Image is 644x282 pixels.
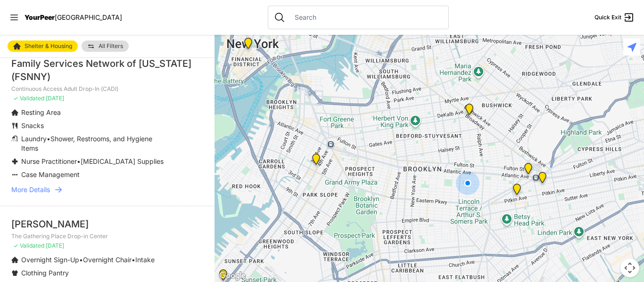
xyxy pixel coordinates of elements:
a: Shelter & Housing [8,40,78,52]
input: Search [289,13,443,22]
span: YourPeer [25,13,55,21]
span: • [77,157,81,165]
div: Family Services Network of [US_STATE] (FSNNY) [11,57,203,83]
div: HELP Women's Shelter and Intake Center [533,168,552,191]
span: ✓ Validated [13,95,44,102]
span: Case Management [21,170,80,178]
div: Continuous Access Adult Drop-In (CADI) [507,180,527,202]
p: The Gathering Place Drop-in Center [11,233,203,240]
span: Quick Exit [594,14,621,21]
span: Laundry [21,135,47,143]
span: [MEDICAL_DATA] Supplies [81,157,164,165]
div: You are here! [452,168,483,199]
a: Open this area in Google Maps (opens a new window) [217,270,248,282]
span: Overnight Sign-Up [21,256,79,264]
span: Shower, Restrooms, and Hygiene Items [21,135,152,152]
a: YourPeer[GEOGRAPHIC_DATA] [25,15,122,20]
button: Map camera controls [620,258,639,277]
span: [DATE] [46,242,64,249]
span: Intake [135,256,155,264]
span: [GEOGRAPHIC_DATA] [55,13,122,21]
span: Overnight Chair [83,256,132,264]
span: Clothing Pantry [21,269,69,277]
span: • [47,135,50,143]
div: [PERSON_NAME] [11,218,203,231]
span: Resting Area [21,108,61,116]
span: Snacks [21,121,44,129]
span: Shelter & Housing [25,43,72,49]
span: • [79,256,83,264]
p: Continuous Access Adult Drop-In (CADI) [11,85,203,93]
img: Google [217,270,248,282]
span: • [132,256,135,264]
a: All Filters [82,40,129,52]
span: [DATE] [46,95,64,102]
a: More Details [11,185,203,194]
span: All Filters [99,43,123,49]
a: Quick Exit [594,12,635,23]
div: The Gathering Place Drop-in Center [519,159,538,182]
div: Main Office [239,34,258,56]
span: More Details [11,185,50,194]
span: ✓ Validated [13,242,44,249]
div: Headquarters [460,100,479,122]
span: Nurse Practitioner [21,157,77,165]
